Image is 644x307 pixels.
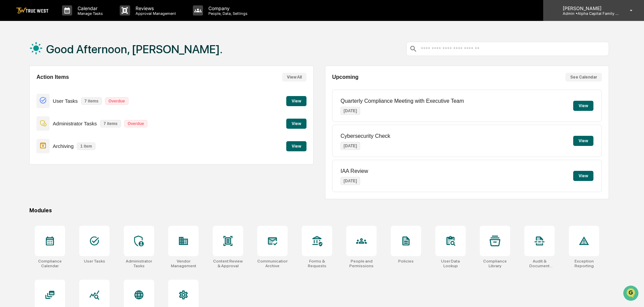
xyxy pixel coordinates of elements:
[77,143,95,150] p: 1 item
[168,259,199,268] div: Vendor Management
[35,259,65,268] div: Compliance Calendar
[84,259,105,264] div: User Tasks
[480,259,510,268] div: Compliance Library
[203,11,251,16] p: People, Data, Settings
[29,207,609,214] div: Modules
[67,114,82,119] span: Pylon
[341,107,360,115] p: [DATE]
[286,96,306,106] button: View
[398,259,414,264] div: Policies
[4,82,46,94] a: 🖐️Preclearance
[622,285,641,303] iframe: Open customer support
[72,11,106,16] p: Manage Tasks
[81,97,102,105] p: 7 items
[36,74,69,80] h2: Action Items
[4,95,45,107] a: 🔎Data Lookup
[48,114,82,119] a: Powered byPylon
[286,143,306,149] a: View
[257,259,288,268] div: Communications Archive
[130,5,179,11] p: Reviews
[124,120,148,127] p: Overdue
[7,52,19,64] img: 1746055101610-c473b297-6a78-478c-a979-82029cc54cd1
[286,97,306,104] a: View
[53,98,78,104] p: User Tasks
[13,85,43,92] span: Preclearance
[573,171,593,181] button: View
[557,5,620,11] p: [PERSON_NAME]
[341,168,368,174] p: IAA Review
[341,177,360,185] p: [DATE]
[302,259,332,268] div: Forms & Requests
[7,86,12,91] div: 🖐️
[46,42,223,56] h1: Good Afternoon, [PERSON_NAME].
[341,133,390,139] p: Cybersecurity Check
[557,11,620,16] p: Admin • Alpha Capital Family Office
[282,73,306,82] button: View All
[53,143,74,149] p: Archiving
[13,98,42,104] span: Data Lookup
[23,58,85,64] div: We're available if you need us!
[105,97,128,105] p: Overdue
[286,141,306,151] button: View
[573,136,593,146] button: View
[56,85,84,92] span: Attestations
[23,52,111,58] div: Start new chat
[203,5,251,11] p: Company
[46,82,86,94] a: 🗄️Attestations
[130,11,179,16] p: Approval Management
[435,259,466,268] div: User Data Lookup
[7,98,12,104] div: 🔎
[124,259,154,268] div: Administrator Tasks
[286,119,306,129] button: View
[115,54,123,62] button: Start new chat
[100,120,121,127] p: 7 items
[332,74,358,80] h2: Upcoming
[524,259,555,268] div: Audit & Document Logs
[49,86,54,91] div: 🗄️
[213,259,243,268] div: Content Review & Approval
[341,98,464,104] p: Quarterly Compliance Meeting with Executive Team
[53,121,97,126] p: Administrator Tasks
[341,142,360,150] p: [DATE]
[286,120,306,126] a: View
[16,7,49,14] img: logo
[565,73,602,82] button: See Calendar
[72,5,106,11] p: Calendar
[7,14,123,25] p: How can we help?
[573,101,593,111] button: View
[346,259,377,268] div: People and Permissions
[569,259,599,268] div: Exception Reporting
